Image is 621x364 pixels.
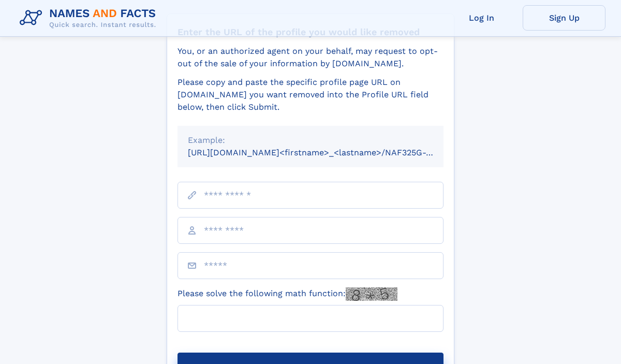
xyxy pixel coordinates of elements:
div: Example: [188,134,433,147]
small: [URL][DOMAIN_NAME]<firstname>_<lastname>/NAF325G-xxxxxxxx [188,148,463,157]
div: Please copy and paste the specific profile page URL on [DOMAIN_NAME] you want removed into the Pr... [178,76,443,113]
div: You, or an authorized agent on your behalf, may request to opt-out of the sale of your informatio... [178,45,443,70]
label: Please solve the following math function: [178,287,397,301]
img: Logo Names and Facts [16,4,165,32]
a: Log In [440,5,523,31]
a: Sign Up [523,5,605,31]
